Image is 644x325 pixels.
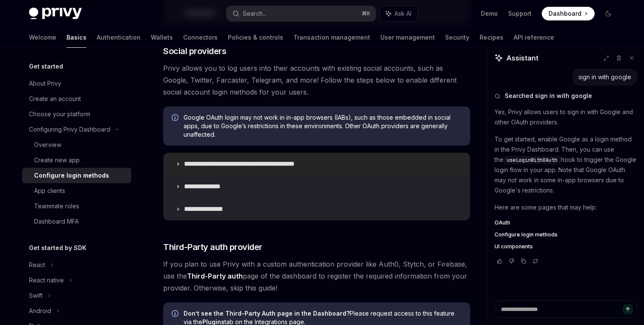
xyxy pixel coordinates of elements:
[66,27,86,48] a: Basics
[494,92,637,100] button: Searched sign in with google
[494,107,637,127] p: Yes, Privy allows users to sign in with Google and other OAuth providers.
[151,27,173,48] a: Wallets
[601,7,615,20] button: Toggle dark mode
[187,272,243,280] strong: Third-Party auth
[34,216,79,227] div: Dashboard MFA
[505,92,592,100] span: Searched sign in with google
[494,202,637,213] p: Here are some pages that may help:
[542,7,595,20] a: Dashboard
[34,186,65,196] div: App clients
[29,243,86,253] h5: Get started by SDK
[97,27,141,48] a: Authentication
[29,27,56,48] a: Welcome
[22,183,131,198] a: App clients
[228,27,283,48] a: Policies & controls
[163,241,262,253] span: Third-Party auth provider
[172,310,180,319] svg: Info
[494,219,510,226] span: OAuth
[494,231,558,238] span: Configure login methods
[445,27,469,48] a: Security
[22,198,131,214] a: Teammate roles
[362,10,371,17] span: ⌘ K
[380,6,417,21] button: Ask AI
[514,27,554,48] a: API reference
[22,168,131,183] a: Configure login methods
[29,124,110,135] div: Configuring Privy Dashboard
[549,9,581,18] span: Dashboard
[172,114,180,123] svg: Info
[163,45,226,57] span: Social providers
[34,140,61,150] div: Overview
[29,260,45,270] div: React
[34,201,79,211] div: Teammate roles
[22,91,131,106] a: Create an account
[494,231,637,238] a: Configure login methods
[29,275,64,285] div: React native
[34,170,109,181] div: Configure login methods
[29,306,51,316] div: Android
[494,243,637,250] a: UI components
[481,9,498,18] a: Demo
[227,6,376,21] button: Search...⌘K
[29,109,90,119] div: Choose your platform
[29,290,43,301] div: Swift
[29,8,82,20] img: dark logo
[163,258,470,294] span: If you plan to use Privy with a custom authentication provider like Auth0, Stytch, or Firebase, u...
[22,106,131,122] a: Choose your platform
[293,27,370,48] a: Transaction management
[508,9,532,18] a: Support
[243,9,267,19] div: Search...
[494,134,637,196] p: To get started, enable Google as a login method in the Privy Dashboard. Then, you can use the hoo...
[22,137,131,152] a: Overview
[506,53,538,63] span: Assistant
[22,76,131,91] a: About Privy
[623,304,633,314] button: Send message
[394,9,411,18] span: Ask AI
[29,78,61,89] div: About Privy
[480,27,503,48] a: Recipes
[494,243,533,250] span: UI components
[29,94,81,104] div: Create an account
[184,113,462,139] span: Google OAuth login may not work in in-app browsers (IABs), such as those embedded in social apps,...
[22,152,131,168] a: Create new app
[578,73,631,81] div: sign in with google
[494,219,637,226] a: OAuth
[34,155,80,165] div: Create new app
[380,27,435,48] a: User management
[22,214,131,229] a: Dashboard MFA
[507,157,558,164] span: useLoginWithOAuth
[184,310,350,317] strong: Don’t see the Third-Party Auth page in the Dashboard?
[29,61,63,72] h5: Get started
[163,62,470,98] span: Privy allows you to log users into their accounts with existing social accounts, such as Google, ...
[183,27,218,48] a: Connectors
